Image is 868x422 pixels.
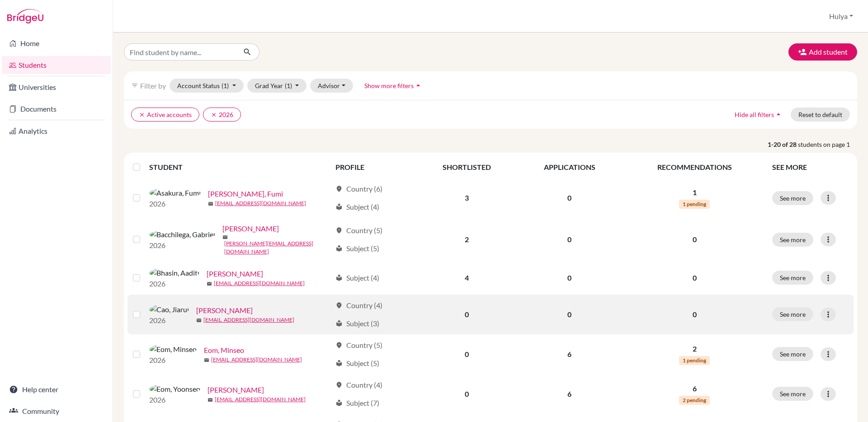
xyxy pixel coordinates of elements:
[149,156,330,178] th: STUDENT
[335,318,379,329] div: Subject (3)
[196,318,202,323] span: mail
[2,402,111,420] a: Community
[417,334,517,374] td: 0
[335,245,343,252] span: local_library
[417,295,517,334] td: 0
[203,108,241,122] button: clear2026
[222,234,228,240] span: mail
[417,261,517,295] td: 4
[357,79,430,93] button: Show more filtersarrow_drop_up
[247,79,307,93] button: Grad Year(1)
[735,111,774,118] span: Hide all filters
[628,234,761,245] p: 0
[149,384,200,394] img: Eom, Yoonseo
[215,395,306,403] a: [EMAIL_ADDRESS][DOMAIN_NAME]
[149,304,189,315] img: Cao, Jiarui
[204,345,244,356] a: Eom, Minseo
[335,302,343,309] span: location_on
[2,122,111,140] a: Analytics
[679,396,710,405] span: 2 pending
[149,278,199,289] p: 2026
[335,381,343,389] span: location_on
[149,188,201,198] img: Asakura, Fumi
[208,188,283,199] a: [PERSON_NAME], Fumi
[417,156,517,178] th: SHORTLISTED
[335,380,382,390] div: Country (4)
[335,320,343,327] span: local_library
[211,112,217,118] i: clear
[417,374,517,414] td: 0
[2,78,111,96] a: Universities
[203,316,294,324] a: [EMAIL_ADDRESS][DOMAIN_NAME]
[517,178,622,218] td: 0
[335,300,382,311] div: Country (4)
[335,202,379,212] div: Subject (4)
[285,82,292,89] span: (1)
[335,183,382,194] div: Country (6)
[214,279,305,287] a: [EMAIL_ADDRESS][DOMAIN_NAME]
[207,268,263,279] a: [PERSON_NAME]
[517,334,622,374] td: 6
[772,347,813,361] button: See more
[149,315,189,326] p: 2026
[149,394,200,405] p: 2026
[679,200,710,209] span: 1 pending
[211,356,302,364] a: [EMAIL_ADDRESS][DOMAIN_NAME]
[208,384,264,395] a: [PERSON_NAME]
[727,108,791,122] button: Hide all filtersarrow_drop_up
[335,358,379,369] div: Subject (5)
[335,243,379,254] div: Subject (5)
[7,9,43,23] img: Bridge-U
[417,178,517,218] td: 3
[2,380,111,399] a: Help center
[335,360,343,367] span: local_library
[768,140,798,149] strong: 1-20 of 28
[139,112,145,118] i: clear
[222,223,279,234] a: [PERSON_NAME]
[2,100,111,118] a: Documents
[623,156,767,178] th: RECOMMENDATIONS
[798,140,857,149] span: students on page 1
[170,79,244,93] button: Account Status(1)
[517,295,622,334] td: 0
[335,272,379,283] div: Subject (4)
[414,81,423,90] i: arrow_drop_up
[131,108,199,122] button: clearActive accounts
[215,199,306,207] a: [EMAIL_ADDRESS][DOMAIN_NAME]
[774,110,783,119] i: arrow_drop_up
[196,305,253,316] a: [PERSON_NAME]
[224,239,331,256] a: [PERSON_NAME][EMAIL_ADDRESS][DOMAIN_NAME]
[222,82,229,89] span: (1)
[149,267,199,278] img: Bhasin, Aaditi
[2,34,111,52] a: Home
[417,218,517,261] td: 2
[772,271,813,285] button: See more
[628,383,761,394] p: 6
[825,8,857,25] button: Hulya
[679,356,710,365] span: 1 pending
[335,399,343,407] span: local_library
[208,397,213,403] span: mail
[335,225,382,236] div: Country (5)
[207,281,212,286] span: mail
[364,82,414,89] span: Show more filters
[517,374,622,414] td: 6
[208,201,213,206] span: mail
[628,187,761,198] p: 1
[204,357,209,363] span: mail
[628,309,761,320] p: 0
[131,82,138,89] i: filter_list
[149,198,201,209] p: 2026
[517,156,622,178] th: APPLICATIONS
[772,307,813,321] button: See more
[335,398,379,408] div: Subject (7)
[772,191,813,205] button: See more
[149,229,215,240] img: Bacchilega, Gabriel
[335,274,343,281] span: local_library
[517,218,622,261] td: 0
[330,156,417,178] th: PROFILE
[149,240,215,251] p: 2026
[772,233,813,247] button: See more
[517,261,622,295] td: 0
[335,342,343,349] span: location_on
